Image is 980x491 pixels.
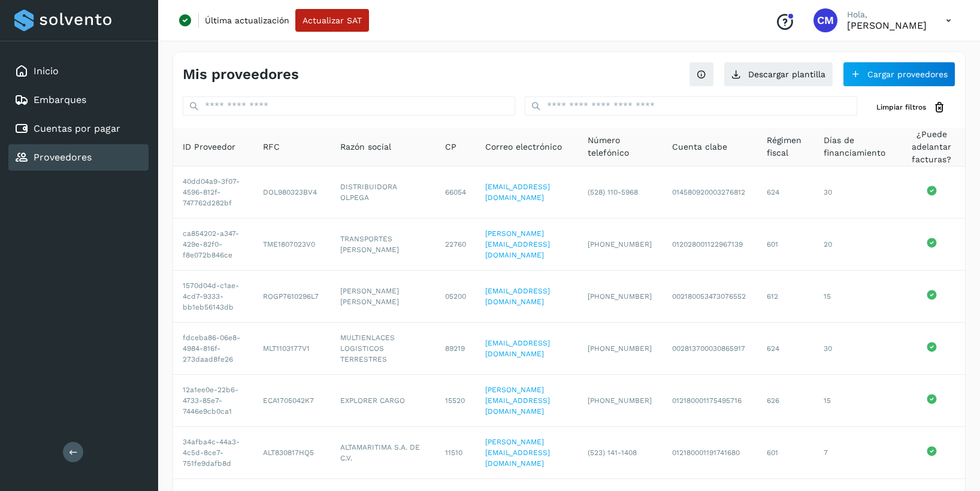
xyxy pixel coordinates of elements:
[588,240,652,248] span: [PHONE_NUMBER]
[814,271,899,323] td: 15
[435,271,476,323] td: 05200
[757,427,813,479] td: 601
[173,375,253,427] td: 12a1ee0e-22b6-4733-85e7-7446e9cb0ca1
[757,219,813,271] td: 601
[435,323,476,375] td: 89219
[34,123,120,134] a: Cuentas por pagar
[253,271,331,323] td: ROGP7610296L7
[303,16,362,25] span: Actualizar SAT
[663,219,757,271] td: 012028001122967139
[485,183,550,202] a: [EMAIL_ADDRESS][DOMAIN_NAME]
[173,166,253,219] td: 40dd04a9-3f07-4596-812f-747762d282bf
[757,271,813,323] td: 612
[485,386,550,416] a: [PERSON_NAME][EMAIL_ADDRESS][DOMAIN_NAME]
[331,375,435,427] td: EXPLORER CARGO
[34,65,59,77] a: Inicio
[8,87,149,113] div: Embarques
[253,427,331,479] td: ALT830817HQ5
[663,166,757,219] td: 014580920003276812
[485,339,550,358] a: [EMAIL_ADDRESS][DOMAIN_NAME]
[757,323,813,375] td: 624
[8,58,149,84] div: Inicio
[173,219,253,271] td: ca854202-a347-429e-82f0-f8e072b846ce
[663,375,757,427] td: 012180001175495716
[435,166,476,219] td: 66054
[588,188,638,196] span: (528) 110-5968
[34,94,86,105] a: Embarques
[8,144,149,171] div: Proveedores
[445,141,456,153] span: CP
[253,166,331,219] td: DOL980323BV4
[183,141,235,153] span: ID Proveedor
[843,62,955,87] button: Cargar proveedores
[672,141,727,153] span: Cuenta clabe
[173,427,253,479] td: 34afba4c-44a3-4c5d-8ce7-751fe9dafb8d
[331,323,435,375] td: MULTIENLACES LOGISTICOS TERRESTRES
[253,375,331,427] td: ECA1705042K7
[814,219,899,271] td: 20
[435,427,476,479] td: 11510
[663,271,757,323] td: 002180053473076552
[331,271,435,323] td: [PERSON_NAME] [PERSON_NAME]
[588,448,637,457] span: (523) 141-1408
[588,344,652,353] span: [PHONE_NUMBER]
[876,102,926,113] span: Limpiar filtros
[485,229,550,259] a: [PERSON_NAME][EMAIL_ADDRESS][DOMAIN_NAME]
[767,134,804,159] span: Régimen fiscal
[253,219,331,271] td: TME1807023V0
[814,375,899,427] td: 15
[588,134,653,159] span: Número telefónico
[485,287,550,306] a: [EMAIL_ADDRESS][DOMAIN_NAME]
[331,219,435,271] td: TRANSPORTES [PERSON_NAME]
[340,141,391,153] span: Razón social
[757,375,813,427] td: 626
[867,96,955,119] button: Limpiar filtros
[908,128,955,166] span: ¿Puede adelantar facturas?
[814,323,899,375] td: 30
[34,151,92,163] a: Proveedores
[173,271,253,323] td: 1570d04d-c1ae-4cd7-9333-bb1eb56143db
[814,166,899,219] td: 30
[814,427,899,479] td: 7
[847,10,927,20] p: Hola,
[295,9,369,32] button: Actualizar SAT
[331,427,435,479] td: ALTAMARITIMA S.A. DE C.V.
[847,20,927,31] p: Cynthia Mendoza
[331,166,435,219] td: DISTRIBUIDORA OLPEGA
[663,427,757,479] td: 012180001191741680
[435,219,476,271] td: 22760
[663,323,757,375] td: 002813700030865917
[435,375,476,427] td: 15520
[173,323,253,375] td: fdceba86-06e8-4984-816f-273daad8fe26
[824,134,889,159] span: Días de financiamiento
[588,292,652,301] span: [PHONE_NUMBER]
[485,438,550,468] a: [PERSON_NAME][EMAIL_ADDRESS][DOMAIN_NAME]
[263,141,280,153] span: RFC
[485,141,562,153] span: Correo electrónico
[205,15,289,26] p: Última actualización
[588,396,652,405] span: [PHONE_NUMBER]
[8,116,149,142] div: Cuentas por pagar
[183,66,299,83] h4: Mis proveedores
[253,323,331,375] td: MLT1103177V1
[724,62,833,87] button: Descargar plantilla
[757,166,813,219] td: 624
